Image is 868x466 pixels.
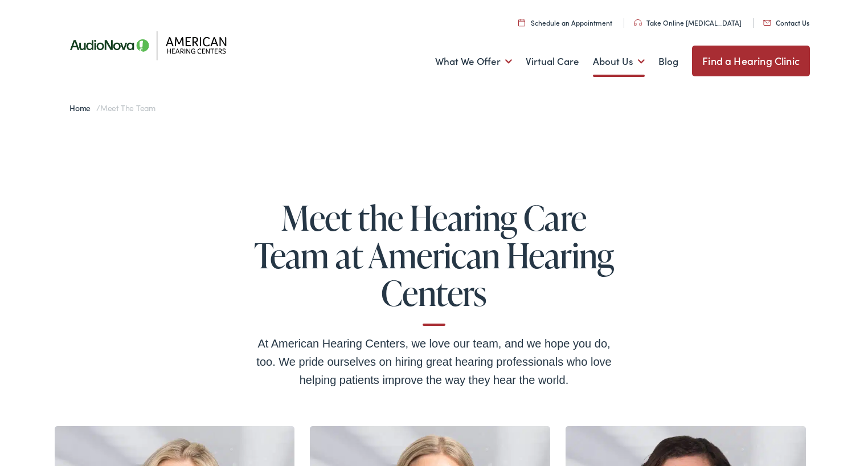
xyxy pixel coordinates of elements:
[69,102,155,113] span: /
[763,18,809,27] a: Contact Us
[634,18,742,27] a: Take Online [MEDICAL_DATA]
[692,46,810,76] a: Find a Hearing Clinic
[518,18,612,27] a: Schedule an Appointment
[518,19,525,26] img: utility icon
[435,40,512,83] a: What We Offer
[100,102,155,113] span: Meet the Team
[252,199,616,326] h1: Meet the Hearing Care Team at American Hearing Centers
[526,40,579,83] a: Virtual Care
[658,40,678,83] a: Blog
[593,40,645,83] a: About Us
[252,334,616,389] div: At American Hearing Centers, we love our team, and we hope you do, too. We pride ourselves on hir...
[763,20,771,26] img: utility icon
[69,102,96,113] a: Home
[634,19,642,26] img: utility icon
